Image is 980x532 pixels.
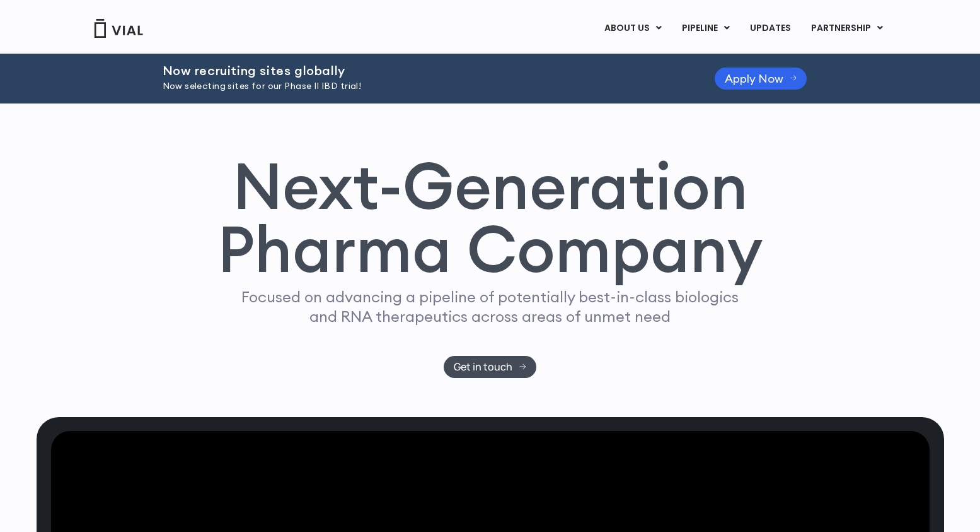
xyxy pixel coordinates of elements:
[93,19,144,38] img: Vial Logo
[740,18,800,39] a: UPDATES
[801,18,893,39] a: PARTNERSHIPMenu Toggle
[715,68,807,90] a: Apply Now
[454,362,512,372] span: Get in touch
[672,18,739,39] a: PIPELINEMenu Toggle
[236,287,744,326] p: Focused on advancing a pipeline of potentially best-in-class biologics and RNA therapeutics acros...
[163,64,683,78] h2: Now recruiting sites globally
[594,18,671,39] a: ABOUT USMenu Toggle
[725,74,783,83] span: Apply Now
[444,356,536,378] a: Get in touch
[217,154,763,281] h1: Next-Generation Pharma Company
[163,80,683,93] p: Now selecting sites for our Phase II IBD trial!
